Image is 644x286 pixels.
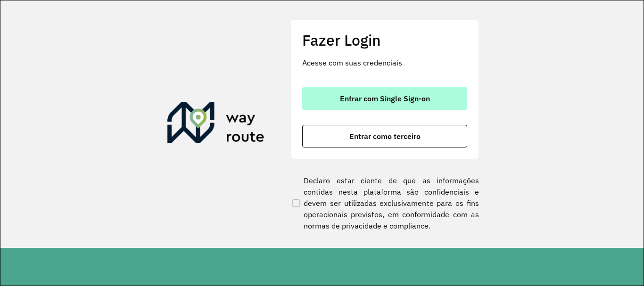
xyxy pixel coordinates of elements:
[302,31,467,49] h2: Fazer Login
[340,95,430,102] span: Entrar com Single Sign-on
[302,125,467,147] button: button
[167,102,264,147] img: Roteirizador AmbevTech
[302,87,467,110] button: button
[290,175,479,231] label: Declaro estar ciente de que as informações contidas nesta plataforma são confidenciais e devem se...
[349,132,421,140] span: Entrar como terceiro
[302,57,467,68] p: Acesse com suas credenciais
